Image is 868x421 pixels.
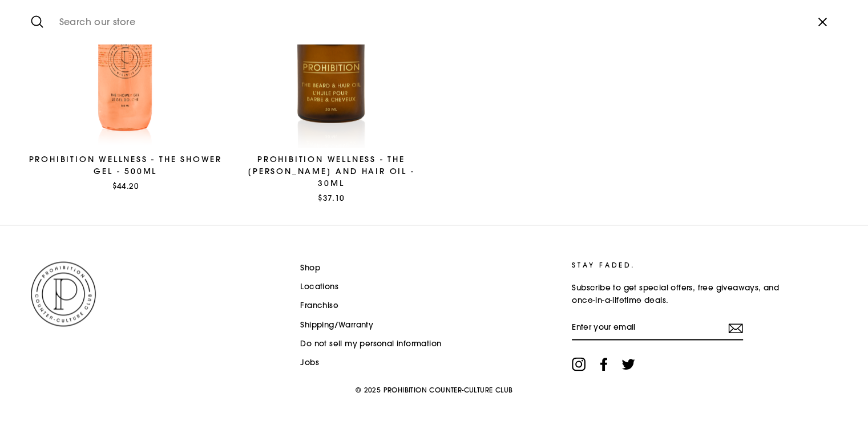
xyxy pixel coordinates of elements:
[572,282,797,307] p: Subscribe to get special offers, free giveaways, and once-in-a-lifetime deals.
[572,315,743,340] input: Enter your email
[300,335,441,352] a: Do not sell my personal information
[235,153,428,189] div: Prohibition Wellness - The [PERSON_NAME] and Hair Oil - 30ML
[235,192,428,204] div: $37.10
[29,260,98,328] img: PROHIBITION COUNTER-CULTURE CLUB
[29,153,223,177] div: Prohibition Wellness - The Shower Gel - 500ML
[29,180,223,192] div: $44.20
[29,379,839,399] p: © 2025 PROHIBITION COUNTER-CULTURE CLUB
[300,354,319,371] a: Jobs
[54,9,805,35] input: Search our store
[300,260,320,277] a: Shop
[300,297,338,314] a: Franchise
[300,316,373,333] a: Shipping/Warranty
[300,278,338,295] a: Locations
[572,260,797,270] p: STAY FADED.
